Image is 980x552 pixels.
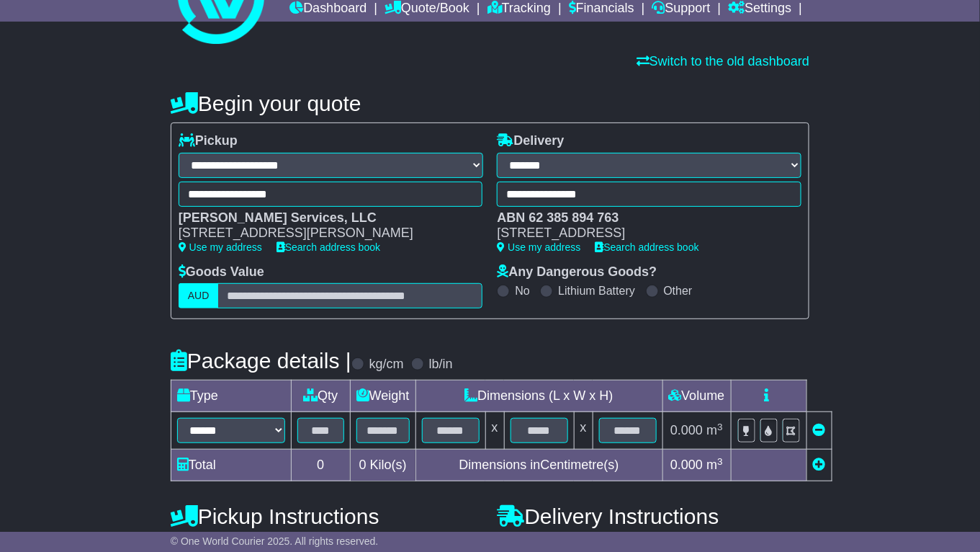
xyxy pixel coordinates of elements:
a: Use my address [179,241,262,253]
label: Lithium Battery [558,284,635,298]
td: Dimensions in Centimetre(s) [415,450,662,481]
label: Goods Value [179,264,264,280]
h4: Delivery Instructions [497,504,809,528]
td: Qty [291,380,350,412]
div: [PERSON_NAME] Services, LLC [179,210,469,226]
label: Delivery [497,133,564,149]
td: Weight [350,380,415,412]
label: Pickup [179,133,238,149]
span: 0 [359,458,367,472]
label: Other [664,284,693,298]
span: 0.000 [670,458,703,472]
label: AUD [179,283,219,308]
td: Type [171,380,291,412]
td: x [485,412,504,450]
span: m [706,458,723,472]
a: Use my address [497,241,580,253]
a: Switch to the old dashboard [637,54,809,68]
td: Kilo(s) [350,450,415,481]
a: Remove this item [813,423,826,437]
a: Add new item [813,458,826,472]
span: m [706,423,723,437]
div: [STREET_ADDRESS] [497,226,787,241]
sup: 3 [717,456,723,467]
h4: Pickup Instructions [171,504,483,528]
td: Total [171,450,291,481]
td: Dimensions (L x W x H) [415,380,662,412]
label: Any Dangerous Goods? [497,264,657,280]
a: Search address book [595,241,699,253]
a: Search address book [277,241,380,253]
label: lb/in [429,357,453,373]
label: kg/cm [369,357,404,373]
label: No [515,284,529,298]
span: © One World Courier 2025. All rights reserved. [171,535,379,547]
h4: Begin your quote [171,92,809,115]
td: 0 [291,450,350,481]
td: Volume [662,380,731,412]
div: ABN 62 385 894 763 [497,210,787,226]
span: 0.000 [670,423,703,437]
h4: Package details | [171,349,351,373]
td: x [574,412,593,450]
sup: 3 [717,422,723,432]
div: [STREET_ADDRESS][PERSON_NAME] [179,226,469,241]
